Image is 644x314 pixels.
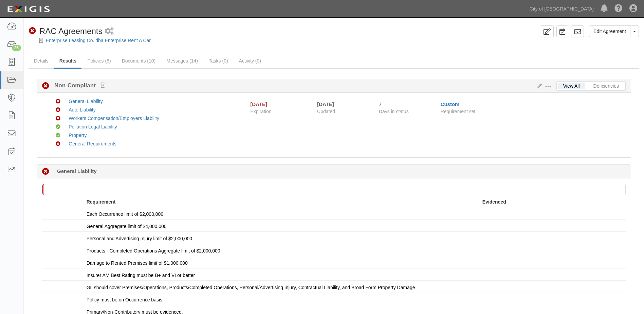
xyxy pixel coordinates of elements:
[56,125,60,129] i: Compliant
[317,109,335,114] span: Updated
[87,285,415,290] span: GL should cover Premises/Operations, Products/Completed Operations, Personal/Advertising Injury, ...
[42,168,49,175] i: Non-Compliant 7 days (since 09/01/2025)
[379,109,409,114] span: Days in status
[56,142,60,146] i: Non-Compliant
[614,5,623,13] i: Help Center - Complianz
[161,54,203,68] a: Messages (14)
[482,199,506,205] strong: Evidenced
[250,101,267,108] div: [DATE]
[49,82,105,90] b: Non-Compliant
[69,99,103,104] a: General Liability
[105,28,114,35] i: 1 scheduled workflow
[5,3,52,15] img: logo-5460c22ac91f19d4615b14bd174203de0afe785f0fc80cf4dbbc73dc1793850b.png
[87,199,116,205] strong: Requirement
[317,101,369,108] div: [DATE]
[588,83,624,89] a: Deficiencies
[82,54,116,68] a: Policies (5)
[250,108,312,115] span: Expiration
[29,54,54,68] a: Details
[558,83,585,89] a: View All
[29,28,36,35] i: Non-Compliant
[117,54,161,68] a: Documents (10)
[87,248,220,254] span: Products - Completed Operations Aggregate limit of $2,000,000
[526,2,597,16] a: City of [GEOGRAPHIC_DATA]
[87,211,163,217] span: Each Occurrence limit of $2,000,000
[69,116,159,121] a: Workers Compensation/Employers Liability
[441,109,476,114] span: Requirement set
[39,27,102,36] span: RAC Agreements
[42,83,49,90] i: Non-Compliant
[54,54,82,69] a: Results
[534,83,542,89] a: Edit Results
[101,83,105,88] small: Pending Review
[87,260,188,266] span: Damage to Rented Premises limit of $1,000,000
[204,54,233,68] a: Tasks (0)
[87,224,167,229] span: General Aggregate limit of $4,000,000
[441,101,460,107] a: Custom
[589,25,630,37] a: Edit Agreement
[69,124,117,129] a: Pollution Legal Liability
[87,273,195,278] span: Insurer AM Best Rating must be B+ and VI or better
[56,133,60,138] i: Compliant
[56,116,60,121] i: Non-Compliant
[69,107,95,112] a: Auto Liability
[56,99,60,104] i: Non-Compliant
[12,45,21,51] div: 26
[69,133,87,138] a: Property
[234,54,266,68] a: Activity (0)
[29,25,102,37] div: RAC Agreements
[87,236,192,241] span: Personal and Advertising Injury limit of $2,000,000
[379,101,436,108] div: Since 09/01/2025
[46,38,151,43] a: Enterprise Leasing Co. dba Enterprise Rent A Car
[57,168,97,175] b: General Liability
[87,297,164,302] span: Policy must be on Occurrence basis.
[56,108,60,112] i: Non-Compliant
[69,141,116,146] a: General Requirements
